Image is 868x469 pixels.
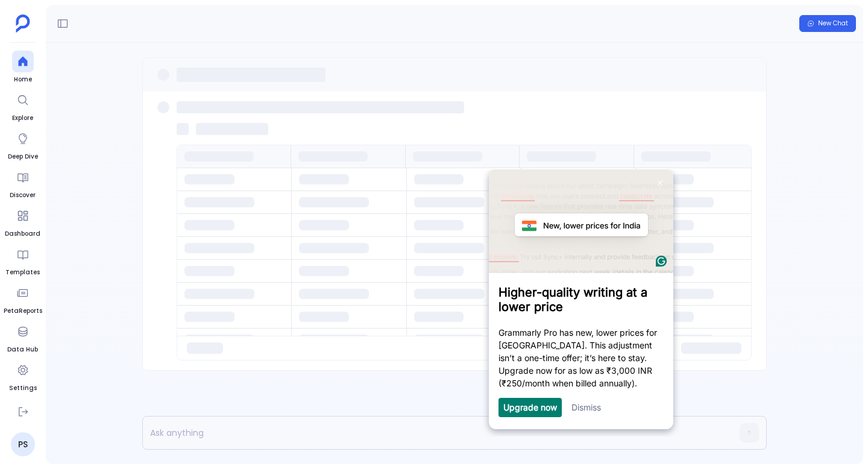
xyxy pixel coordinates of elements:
a: PS [11,432,35,456]
a: Upgrade now [21,233,75,243]
a: Deep Dive [8,128,38,162]
a: Data Hub [7,321,38,354]
a: Templates [5,244,40,277]
img: 4472ef1a256e4ba3b7faa61aa51bd870-frame-2055246753.png [7,7,191,104]
button: New Chat [799,15,856,32]
a: Discover [10,166,36,200]
img: close_x_white.png [175,11,180,16]
img: petavue logo [16,14,30,33]
span: Home [12,75,34,84]
span: Discover [10,190,36,200]
a: Settings [9,359,37,393]
a: PetaReports [4,282,42,316]
span: Deep Dive [8,152,38,162]
span: PetaReports [4,306,42,316]
a: Home [12,51,34,84]
span: New Chat [818,19,848,28]
a: Dismiss [89,233,119,243]
a: Explore [12,89,34,123]
span: Explore [12,113,34,123]
span: Data Hub [7,345,38,354]
span: Templates [5,268,40,277]
a: Dashboard [5,205,40,239]
span: Settings [9,383,37,393]
span: Dashboard [5,229,40,239]
p: Grammarly Pro has new, lower prices for [GEOGRAPHIC_DATA]. This adjustment isn’t a one-time offer... [16,157,181,220]
h3: Higher-quality writing at a lower price [16,116,181,145]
